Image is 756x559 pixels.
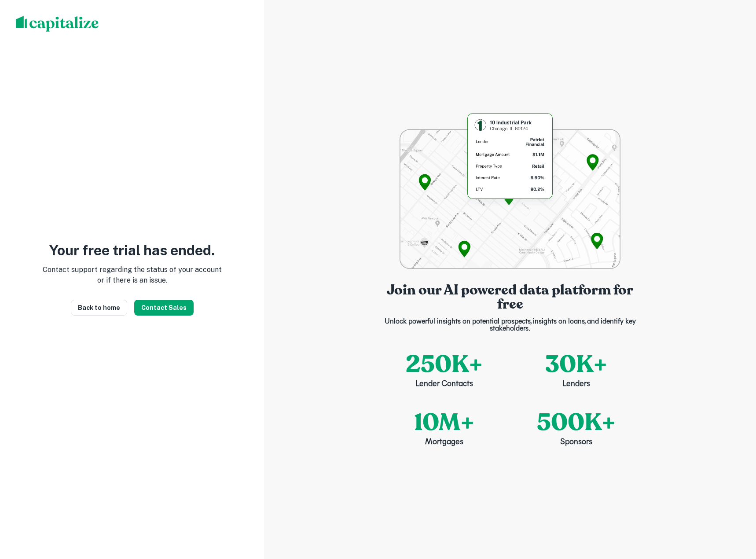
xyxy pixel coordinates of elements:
p: Your free trial has ended. [49,243,215,257]
iframe: Chat Widget [712,489,756,531]
p: Mortgages [425,437,463,449]
p: Lender Contacts [415,379,473,390]
img: capitalize-logo.png [16,16,99,32]
p: 250K+ [406,346,483,382]
p: Contact support regarding the status of your account or if there is an issue. [42,265,222,286]
a: Back to home [71,300,127,316]
p: Sponsors [560,437,592,449]
p: Unlock powerful insights on potential prospects, insights on loans, and identify key stakeholders. [378,318,642,332]
p: 500K+ [537,405,616,440]
p: Join our AI powered data platform for free [378,283,642,311]
img: login-bg [400,110,620,269]
button: Contact Sales [134,300,194,316]
p: Lenders [562,379,590,390]
p: 10M+ [414,405,474,440]
p: 30K+ [545,346,607,382]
